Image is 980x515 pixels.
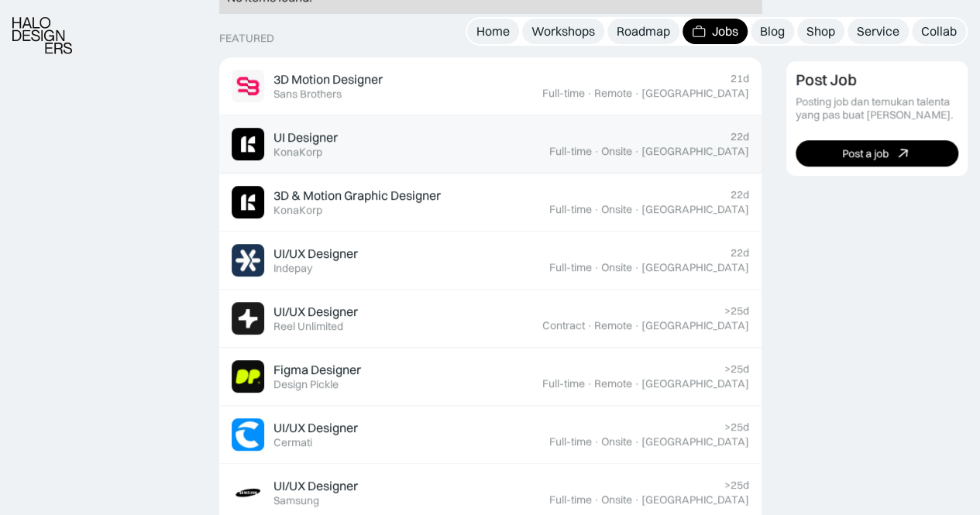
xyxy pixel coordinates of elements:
[586,377,593,390] div: ·
[796,141,959,167] a: Post a job
[634,377,640,390] div: ·
[731,246,749,259] div: 22d
[219,406,762,464] a: Job ImageUI/UX DesignerCermati>25dFull-time·Onsite·[GEOGRAPHIC_DATA]
[731,130,749,143] div: 22d
[219,348,762,406] a: Job ImageFigma DesignerDesign Pickle>25dFull-time·Remote·[GEOGRAPHIC_DATA]
[232,244,264,276] img: Job Image
[594,87,632,100] div: Remote
[522,19,604,44] a: Workshops
[273,88,342,101] div: Sans Brothers
[594,377,632,390] div: Remote
[594,319,632,332] div: Remote
[593,145,600,158] div: ·
[467,19,519,44] a: Home
[273,245,358,262] div: UI/UX Designer
[542,377,585,390] div: Full-time
[219,32,274,45] div: Featured
[549,493,592,506] div: Full-time
[857,23,899,39] div: Service
[842,147,889,160] div: Post a job
[586,87,593,100] div: ·
[601,261,632,274] div: Onsite
[641,87,749,100] div: [GEOGRAPHIC_DATA]
[921,23,957,39] div: Collab
[641,435,749,448] div: [GEOGRAPHIC_DATA]
[683,19,748,44] a: Jobs
[634,261,640,274] div: ·
[542,87,585,100] div: Full-time
[607,19,679,44] a: Roadmap
[232,476,264,509] img: Job Image
[724,362,749,376] div: >25d
[712,23,738,39] div: Jobs
[219,115,762,173] a: Job ImageUI DesignerKonaKorp22dFull-time·Onsite·[GEOGRAPHIC_DATA]
[219,290,762,348] a: Job ImageUI/UX DesignerReel Unlimited>25dContract·Remote·[GEOGRAPHIC_DATA]
[731,188,749,201] div: 22d
[273,304,358,320] div: UI/UX Designer
[601,203,632,216] div: Onsite
[617,23,670,39] div: Roadmap
[542,319,585,332] div: Contract
[273,187,441,204] div: 3D & Motion Graphic Designer
[549,203,592,216] div: Full-time
[641,493,749,506] div: [GEOGRAPHIC_DATA]
[634,145,640,158] div: ·
[273,362,361,378] div: Figma Designer
[273,378,339,391] div: Design Pickle
[232,128,264,160] img: Job Image
[641,377,749,390] div: [GEOGRAPHIC_DATA]
[601,435,632,448] div: Onsite
[273,262,312,275] div: Indepay
[273,478,358,494] div: UI/UX Designer
[724,304,749,318] div: >25d
[796,71,857,90] div: Post Job
[806,23,835,39] div: Shop
[549,145,592,158] div: Full-time
[232,418,264,451] img: Job Image
[232,186,264,218] img: Job Image
[219,173,762,232] a: Job Image3D & Motion Graphic DesignerKonaKorp22dFull-time·Onsite·[GEOGRAPHIC_DATA]
[641,203,749,216] div: [GEOGRAPHIC_DATA]
[219,232,762,290] a: Job ImageUI/UX DesignerIndepay22dFull-time·Onsite·[GEOGRAPHIC_DATA]
[760,23,785,39] div: Blog
[273,204,322,217] div: KonaKorp
[731,72,749,85] div: 21d
[273,436,312,449] div: Cermati
[593,435,600,448] div: ·
[641,145,749,158] div: [GEOGRAPHIC_DATA]
[601,493,632,506] div: Onsite
[232,302,264,335] img: Job Image
[273,494,319,507] div: Samsung
[549,435,592,448] div: Full-time
[634,493,640,506] div: ·
[796,96,959,122] div: Posting job dan temukan talenta yang pas buat [PERSON_NAME].
[641,261,749,274] div: [GEOGRAPHIC_DATA]
[593,261,600,274] div: ·
[531,23,595,39] div: Workshops
[273,129,338,146] div: UI Designer
[634,435,640,448] div: ·
[549,261,592,274] div: Full-time
[219,57,762,115] a: Job Image3D Motion DesignerSans Brothers21dFull-time·Remote·[GEOGRAPHIC_DATA]
[476,23,510,39] div: Home
[634,319,640,332] div: ·
[848,19,909,44] a: Service
[273,71,383,88] div: 3D Motion Designer
[273,320,343,333] div: Reel Unlimited
[634,87,640,100] div: ·
[912,19,966,44] a: Collab
[634,203,640,216] div: ·
[601,145,632,158] div: Onsite
[751,19,794,44] a: Blog
[586,319,593,332] div: ·
[273,146,322,159] div: KonaKorp
[797,19,844,44] a: Shop
[593,203,600,216] div: ·
[724,479,749,492] div: >25d
[593,493,600,506] div: ·
[232,360,264,393] img: Job Image
[641,319,749,332] div: [GEOGRAPHIC_DATA]
[273,420,358,436] div: UI/UX Designer
[232,70,264,102] img: Job Image
[724,421,749,434] div: >25d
